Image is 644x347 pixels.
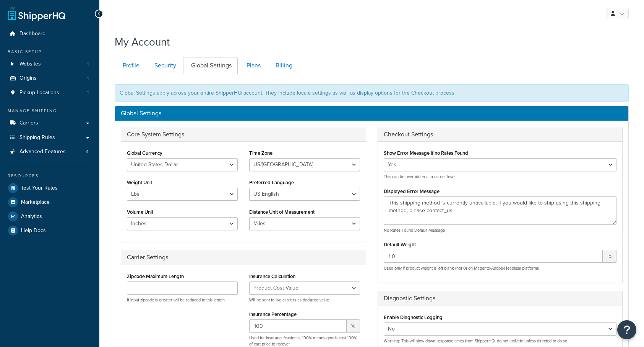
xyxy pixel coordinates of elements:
div: Basic Setup [6,49,94,55]
span: Dashboard [19,31,45,37]
a: Marketplace [6,195,94,209]
span: Help Docs [21,228,46,234]
label: Displayed Error Message [384,188,440,194]
label: Zipcode Maximum Length [127,273,184,279]
textarea: This shipping method is currently unavailable. If you would like to ship using this shipping meth... [384,196,617,225]
label: Insurance Calculation [249,273,295,279]
span: 1 [87,75,89,82]
div: Resources [6,173,94,179]
span: Test Your Rates [21,185,58,192]
span: Pickup Locations [19,90,59,96]
span: Carriers [19,120,38,126]
span: % [347,319,360,332]
p: Used only if product weight is left blank (not 0) on Magento/Adobe/Headless platforms [384,265,617,271]
a: Dashboard [6,27,94,41]
a: ShipperHQ Home [8,6,65,21]
a: Advanced Features 4 [6,145,94,159]
a: Carriers [6,116,94,130]
a: Analytics [6,210,94,223]
li: Pickup Locations [6,86,94,100]
li: Origins [6,71,94,85]
p: Warning: This will slow down response times from ShipperHQ, do not activate unless directed to do so [384,338,617,344]
p: Will be sent to live carriers as declared value [249,297,360,303]
h1: My Account [115,34,170,49]
li: Websites [6,57,94,71]
label: Volume Unit [127,209,153,215]
a: Test Your Rates [6,181,94,195]
h3: Core System Settings [127,131,360,138]
li: Advanced Features [6,145,94,159]
a: Plans [238,57,267,74]
p: If input zipcode is greater will be reduced to this length [127,297,238,303]
h3: Diagnostic Settings [384,295,617,302]
a: Shipping Rules [6,131,94,145]
span: lb [603,250,616,263]
h3: Checkout Settings [384,131,617,138]
label: Default Weight [384,242,416,247]
label: Enable Diagnostic Logging [384,314,443,320]
span: 1 [87,61,89,67]
label: Preferred Language [249,180,294,185]
label: Distance Unit of Measurement [249,209,315,215]
label: Show Error Message if no Rates Found [384,150,468,156]
h3: Carrier Settings [127,254,360,261]
p: No Rates Found Default Message [384,228,617,233]
a: Websites 1 [6,57,94,71]
label: Insurance Percentage [249,311,297,317]
span: Advanced Features [19,149,66,155]
span: Origins [19,75,37,82]
a: Global Settings [183,57,238,74]
div: Global Settings apply across your entire ShipperHQ account. They include locale settings as well ... [115,84,629,102]
label: Time Zone [249,150,273,156]
span: 1 [87,90,89,96]
span: 4 [86,149,89,155]
a: Security [146,57,182,74]
div: Manage Shipping [6,108,94,114]
a: Help Docs [6,224,94,237]
p: This can be overridden at a carrier level [384,174,617,180]
p: Used for insurance/customs, 100% means goods cost 100% of cart price to recover [249,335,360,347]
a: Pickup Locations 1 [6,86,94,100]
label: Weight Unit [127,180,152,185]
span: Marketplace [21,199,50,206]
a: Origins 1 [6,71,94,85]
label: Global Currency [127,150,162,156]
a: Profile [115,57,146,74]
button: Open Resource Center [617,320,636,339]
span: Shipping Rules [19,134,55,141]
span: Analytics [21,213,42,220]
h3: Global Settings [121,110,623,117]
a: Billing [268,57,298,74]
span: Websites [19,61,41,67]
